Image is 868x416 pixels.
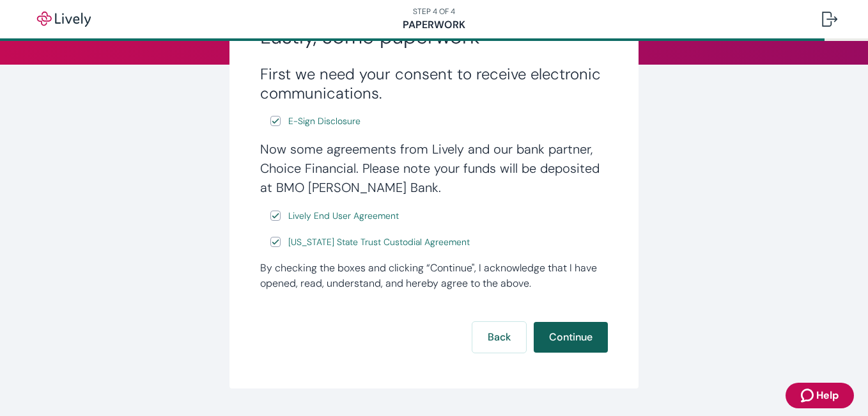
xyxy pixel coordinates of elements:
div: By checking the boxes and clicking “Continue", I acknowledge that I have opened, read, understand... [260,260,608,291]
button: Continue [534,322,608,353]
h2: Lastly, some paperwork [260,24,608,49]
span: [US_STATE] State Trust Custodial Agreement [288,236,470,249]
a: e-sign disclosure document [286,208,401,224]
button: Back [472,322,526,353]
span: Lively End User Agreement [288,209,399,223]
a: e-sign disclosure document [286,113,363,129]
a: e-sign disclosure document [286,234,472,250]
span: Help [816,388,839,403]
h4: Now some agreements from Lively and our bank partner, Choice Financial. Please note your funds wi... [260,140,608,197]
img: Lively [28,12,100,27]
button: Zendesk support iconHelp [786,383,854,408]
svg: Zendesk support icon [801,388,816,403]
span: E-Sign Disclosure [288,115,360,128]
button: Log out [812,4,848,35]
h3: First we need your consent to receive electronic communications. [260,65,608,103]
